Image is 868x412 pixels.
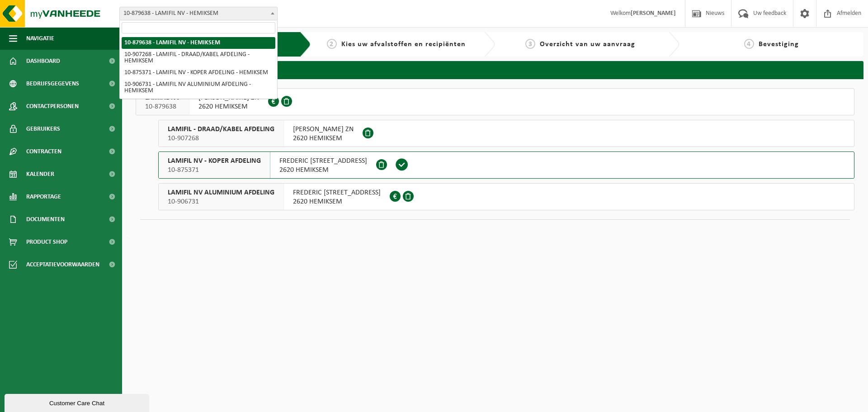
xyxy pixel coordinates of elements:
span: Gebruikers [26,118,60,140]
span: 4 [744,39,754,49]
span: 3 [525,39,535,49]
span: 10-879638 - LAMIFIL NV - HEMIKSEM [119,7,278,20]
button: LAMIFIL - DRAAD/KABEL AFDELING 10-907268 [PERSON_NAME] ZN2620 HEMIKSEM [158,120,854,147]
span: Navigatie [26,27,54,50]
span: LAMIFIL NV ALUMINIUM AFDELING [168,188,274,197]
h2: Selecteer een vestiging [127,61,863,79]
span: Product Shop [26,231,67,253]
span: Contactpersonen [26,95,79,118]
span: 2 [327,39,337,49]
span: [PERSON_NAME] ZN [293,125,354,134]
span: Overzicht van uw aanvraag [540,41,635,48]
span: Kalender [26,163,54,185]
span: Contracten [26,140,61,163]
span: 10-906731 [168,197,274,206]
span: Acceptatievoorwaarden [26,253,99,276]
span: 10-879638 [145,102,180,111]
span: LAMIFIL NV - KOPER AFDELING [168,156,261,166]
span: LAMIFIL - DRAAD/KABEL AFDELING [168,125,274,134]
span: FREDERIC [STREET_ADDRESS] [279,156,367,166]
span: Bevestiging [759,41,799,48]
span: 2620 HEMIKSEM [198,102,259,111]
span: 2620 HEMIKSEM [293,197,381,206]
span: 10-879638 - LAMIFIL NV - HEMIKSEM [120,7,277,20]
span: 2620 HEMIKSEM [293,134,354,143]
button: LAMIFIL NV - KOPER AFDELING 10-875371 FREDERIC [STREET_ADDRESS]2620 HEMIKSEM [158,152,854,179]
li: 10-879638 - LAMIFIL NV - HEMIKSEM [122,37,275,49]
span: FREDERIC [STREET_ADDRESS] [293,188,381,197]
span: Dashboard [26,50,60,72]
li: 10-875371 - LAMIFIL NV - KOPER AFDELING - HEMIKSEM [122,67,275,79]
span: Kies uw afvalstoffen en recipiënten [341,41,466,48]
button: LAMIFIL NV 10-879638 [PERSON_NAME] ZN2620 HEMIKSEM [136,88,854,115]
li: 10-907268 - LAMIFIL - DRAAD/KABEL AFDELING - HEMIKSEM [122,49,275,67]
li: 10-906731 - LAMIFIL NV ALUMINIUM AFDELING - HEMIKSEM [122,79,275,97]
span: 10-907268 [168,134,274,143]
span: Documenten [26,208,65,231]
iframe: chat widget [5,392,151,412]
span: Bedrijfsgegevens [26,72,79,95]
strong: [PERSON_NAME] [631,10,676,17]
span: 2620 HEMIKSEM [279,166,367,175]
span: 10-875371 [168,166,261,175]
button: LAMIFIL NV ALUMINIUM AFDELING 10-906731 FREDERIC [STREET_ADDRESS]2620 HEMIKSEM [158,183,854,210]
span: Rapportage [26,185,61,208]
